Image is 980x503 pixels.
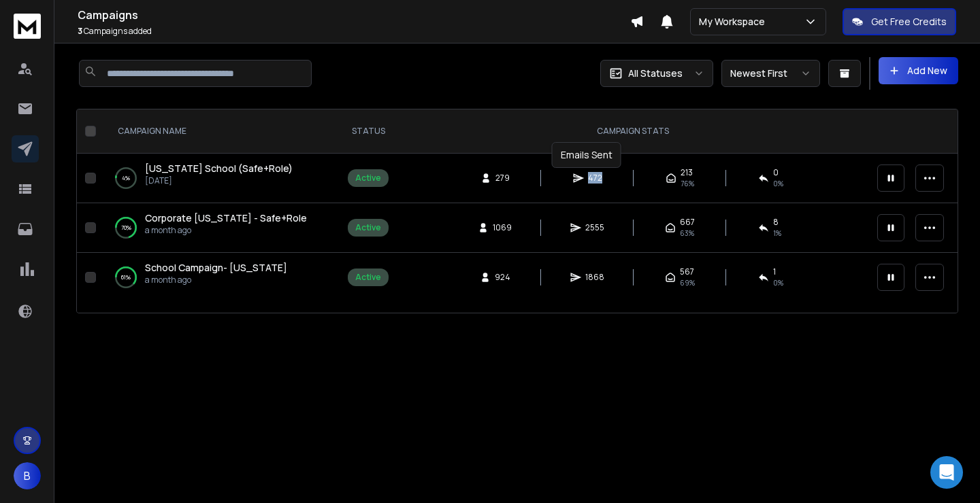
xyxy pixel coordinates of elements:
span: School Campaign- [US_STATE] [145,261,287,274]
span: 63 % [680,228,694,239]
th: STATUS [340,109,397,154]
div: Open Intercom Messenger [930,456,963,489]
p: a month ago [145,225,307,236]
p: Campaigns added [78,26,630,37]
span: 0 % [773,178,783,189]
p: Get Free Credits [871,15,947,29]
h1: Campaigns [78,7,630,23]
span: 2555 [585,222,604,233]
span: 0 % [773,277,783,288]
a: Corporate [US_STATE] - Safe+Role [145,211,307,225]
button: Newest First [721,60,820,87]
span: Corporate [US_STATE] - Safe+Role [145,211,307,224]
p: All Statuses [628,67,683,80]
span: 1868 [585,272,604,283]
p: [DATE] [145,175,293,186]
div: Active [355,173,381,184]
span: 472 [588,173,602,184]
p: 4 % [122,171,130,185]
p: 61 % [121,271,131,284]
th: CAMPAIGN NAME [101,109,340,154]
span: 1069 [493,222,512,233]
img: logo [14,14,41,39]
a: [US_STATE] School (Safe+Role) [145,162,293,175]
button: B [14,462,41,489]
td: 70%Corporate [US_STATE] - Safe+Rolea month ago [101,203,340,253]
span: 8 [773,217,779,228]
span: 0 [773,167,779,178]
span: 76 % [681,178,694,189]
span: 279 [495,173,510,184]
div: Active [355,272,381,283]
p: My Workspace [699,15,770,29]
span: 69 % [680,277,695,288]
button: Get Free Credits [843,8,956,35]
span: 567 [680,266,694,277]
a: School Campaign- [US_STATE] [145,261,287,275]
p: 70 % [121,221,131,235]
div: Active [355,222,381,233]
span: 213 [681,167,693,178]
td: 4%[US_STATE] School (Safe+Role)[DATE] [101,154,340,203]
span: 667 [680,217,695,228]
p: a month ago [145,275,287,285]
th: CAMPAIGN STATS [397,109,869,154]
span: 3 [78,25,82,37]
div: Emails Sent [552,142,621,168]
td: 61%School Campaign- [US_STATE]a month ago [101,253,340,302]
span: 1 % [773,228,781,239]
span: 1 [773,266,776,277]
span: [US_STATE] School (Safe+Role) [145,162,293,175]
button: Add New [879,57,958,84]
span: 924 [495,272,510,283]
